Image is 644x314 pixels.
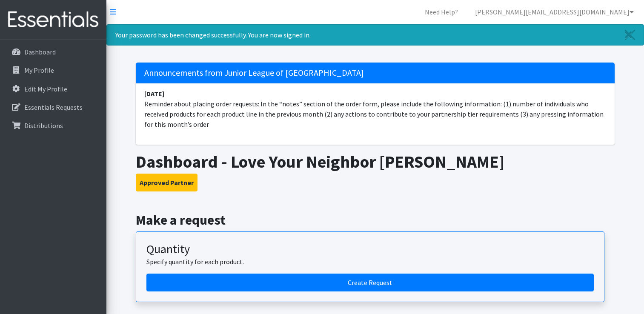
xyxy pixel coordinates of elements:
strong: [DATE] [144,89,164,98]
p: Edit My Profile [24,85,67,93]
li: Reminder about placing order requests: In the “notes” section of the order form, please include t... [136,83,615,134]
a: Edit My Profile [3,80,103,97]
div: Your password has been changed successfully. You are now signed in. [106,24,644,46]
a: [PERSON_NAME][EMAIL_ADDRESS][DOMAIN_NAME] [468,3,641,20]
p: Specify quantity for each product. [146,257,594,267]
a: My Profile [3,62,103,79]
h2: Make a request [136,212,615,228]
a: Need Help? [418,3,465,20]
button: Approved Partner [136,174,197,191]
h1: Dashboard - Love Your Neighbor [PERSON_NAME] [136,151,615,172]
h5: Announcements from Junior League of [GEOGRAPHIC_DATA] [136,63,615,83]
a: Distributions [3,117,103,134]
img: HumanEssentials [3,6,103,34]
p: My Profile [24,66,54,74]
p: Dashboard [24,48,56,56]
a: Close [616,25,644,45]
h3: Quantity [146,242,594,257]
p: Distributions [24,121,63,130]
a: Dashboard [3,43,103,60]
p: Essentials Requests [24,103,83,111]
a: Essentials Requests [3,99,103,116]
a: Create a request by quantity [146,274,594,291]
